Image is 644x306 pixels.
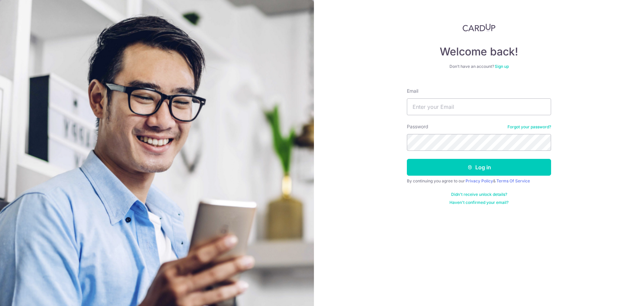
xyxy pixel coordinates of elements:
[496,178,530,183] a: Terms Of Service
[407,64,551,69] div: Don’t have an account?
[407,45,551,58] h4: Welcome back!
[407,178,551,184] div: By continuing you agree to our &
[407,88,418,94] label: Email
[449,200,508,205] a: Haven't confirmed your email?
[495,64,509,69] a: Sign up
[451,192,507,197] a: Didn't receive unlock details?
[407,159,551,176] button: Log in
[407,98,551,115] input: Enter your Email
[507,124,551,130] a: Forgot your password?
[463,24,495,32] img: CardUp Logo
[407,123,428,130] label: Password
[466,178,493,183] a: Privacy Policy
